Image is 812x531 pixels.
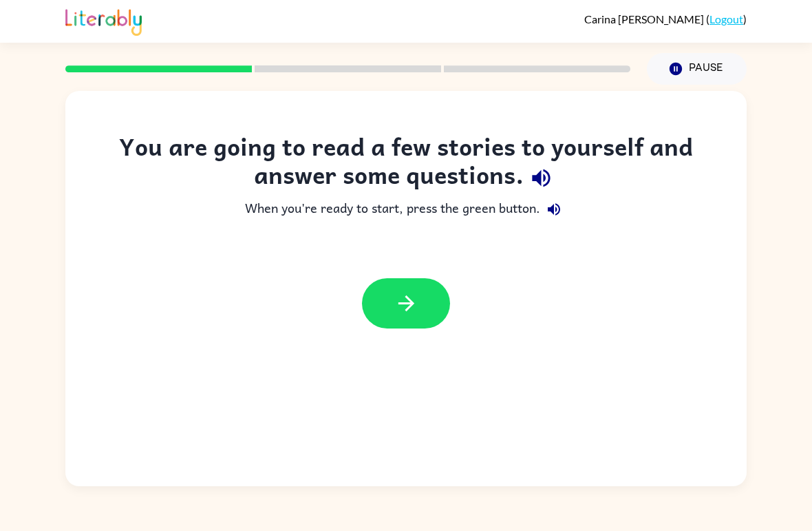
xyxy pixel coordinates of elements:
div: You are going to read a few stories to yourself and answer some questions. [93,132,719,196]
div: ( ) [584,12,747,25]
span: Carina [PERSON_NAME] [584,12,706,25]
img: Literably [65,6,142,36]
div: When you're ready to start, press the green button. [93,196,719,223]
a: Logout [709,12,743,25]
button: Pause [647,53,747,85]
